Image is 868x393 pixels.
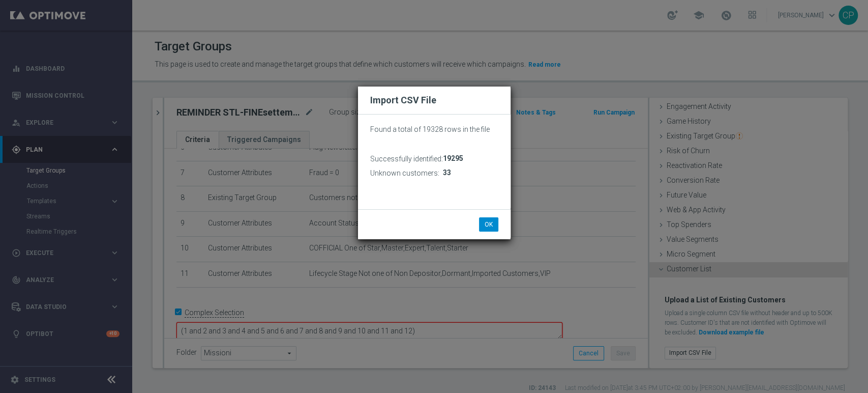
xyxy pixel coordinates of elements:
span: 19295 [443,154,463,163]
h3: Successfully identified: [370,154,443,163]
h2: Import CSV File [370,94,498,106]
span: 33 [443,169,451,177]
p: Found a total of 19328 rows in the file [370,125,498,134]
h3: Unknown customers: [370,169,439,178]
button: OK [479,217,498,232]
